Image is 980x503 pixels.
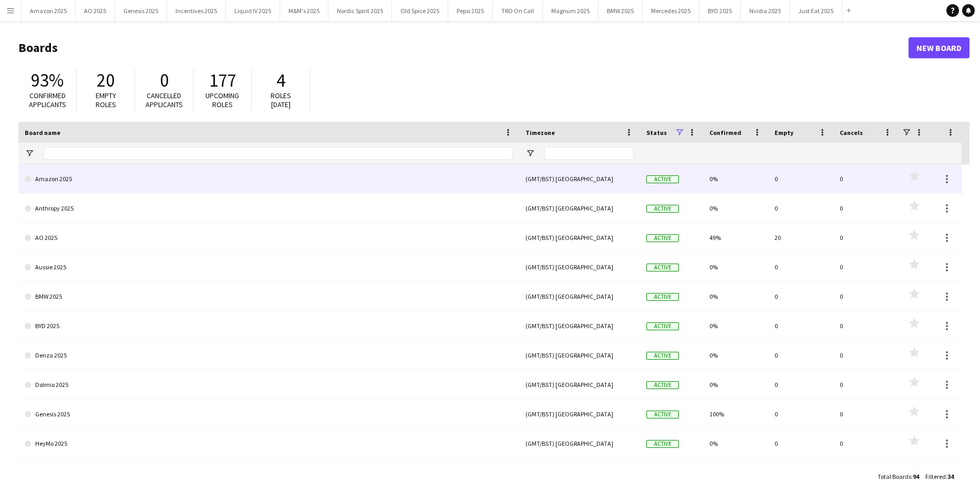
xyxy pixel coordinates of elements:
div: 0 [768,458,833,487]
div: 0 [768,429,833,458]
div: (GMT/BST) [GEOGRAPHIC_DATA] [519,400,640,428]
span: 4 [276,69,285,92]
div: 0 [833,311,899,340]
span: Filtered [925,473,946,480]
div: 0% [703,194,768,223]
div: (GMT/BST) [GEOGRAPHIC_DATA] [519,194,640,223]
button: Just Eat 2025 [790,1,842,21]
a: BYD 2025 [25,311,513,341]
button: Magnum 2025 [543,1,599,21]
div: 0% [703,341,768,370]
div: : [878,466,919,487]
div: 0% [703,282,768,311]
div: (GMT/BST) [GEOGRAPHIC_DATA] [519,253,640,281]
h1: Boards [18,40,909,56]
div: 0% [703,311,768,340]
div: (GMT/BST) [GEOGRAPHIC_DATA] [519,458,640,487]
a: New Board [909,37,969,58]
span: Timezone [525,129,555,137]
span: 177 [209,69,236,92]
span: Active [646,264,679,271]
input: Timezone Filter Input [544,147,634,160]
span: Board name [25,129,60,137]
button: M&M's 2025 [280,1,328,21]
button: Amazon 2025 [22,1,76,21]
span: Status [646,129,667,137]
span: Active [646,293,679,301]
div: 0 [833,400,899,428]
div: 0 [833,223,899,252]
button: Old Spice 2025 [392,1,448,21]
span: Confirmed [709,129,741,137]
span: Empty roles [96,91,116,109]
span: Upcoming roles [205,91,239,109]
a: Genesis 2025 [25,400,513,429]
span: 34 [947,473,954,480]
div: 0% [703,370,768,399]
div: 20 [768,223,833,252]
span: Active [646,205,679,213]
span: 20 [97,69,115,92]
button: Mercedes 2025 [643,1,699,21]
div: 0% [703,429,768,458]
div: (GMT/BST) [GEOGRAPHIC_DATA] [519,429,640,458]
button: Liquid IV 2025 [226,1,280,21]
div: 0% [703,164,768,193]
div: 0 [833,458,899,487]
div: 49% [703,223,768,252]
button: Open Filter Menu [25,149,34,158]
div: 0 [768,400,833,428]
a: Denza 2025 [25,341,513,370]
div: 0 [768,164,833,193]
a: BMW 2025 [25,282,513,311]
span: Active [646,234,679,242]
div: 0 [833,341,899,370]
button: Genesis 2025 [115,1,167,21]
span: 93% [31,69,64,92]
button: Open Filter Menu [525,149,535,158]
span: Active [646,440,679,448]
span: Active [646,322,679,330]
a: HeyMo 2025 [25,429,513,458]
div: 0 [833,282,899,311]
span: Active [646,381,679,389]
span: Roles [DATE] [271,91,291,109]
div: 0% [703,253,768,281]
div: 0 [768,341,833,370]
div: 0 [833,194,899,223]
button: Pepsi 2025 [448,1,493,21]
div: 0 [768,311,833,340]
div: (GMT/BST) [GEOGRAPHIC_DATA] [519,164,640,193]
div: 0% [703,458,768,487]
div: 0 [833,253,899,281]
div: 0 [768,370,833,399]
div: 0 [833,429,899,458]
button: BMW 2025 [599,1,643,21]
span: 0 [160,69,169,92]
button: Nvidia 2025 [741,1,790,21]
div: (GMT/BST) [GEOGRAPHIC_DATA] [519,370,640,399]
span: Active [646,411,679,418]
div: 0 [768,282,833,311]
input: Board name Filter Input [44,147,513,160]
span: Total Boards [878,473,911,480]
button: TRO On Call [493,1,543,21]
button: Incentives 2025 [167,1,226,21]
span: Cancels [840,129,863,137]
div: 0 [768,253,833,281]
span: Confirmed applicants [29,91,66,109]
div: : [925,466,954,487]
a: Dolmio 2025 [25,370,513,400]
span: 94 [913,473,919,480]
a: Aussie 2025 [25,253,513,282]
button: AO 2025 [76,1,115,21]
span: Empty [775,129,793,137]
span: Active [646,175,679,183]
a: AO 2025 [25,223,513,253]
a: Amazon 2025 [25,164,513,194]
a: Incentives 2025 [25,458,513,488]
button: Nordic Spirit 2025 [328,1,392,21]
div: 100% [703,400,768,428]
a: Anthropy 2025 [25,194,513,223]
div: (GMT/BST) [GEOGRAPHIC_DATA] [519,341,640,370]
